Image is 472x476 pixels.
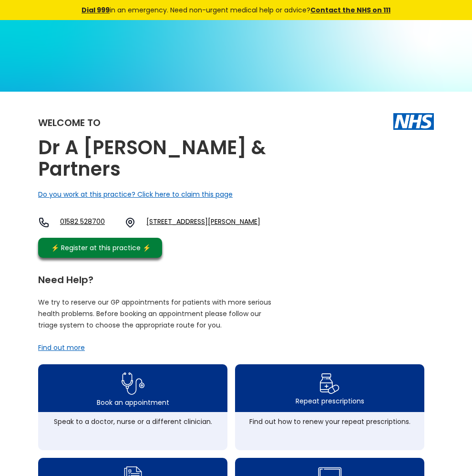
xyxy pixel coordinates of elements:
div: Repeat prescriptions [296,396,364,406]
img: practice location icon [124,217,136,228]
div: Find out how to renew your repeat prescriptions. [240,417,420,426]
h2: Dr A [PERSON_NAME] & Partners [38,137,277,180]
a: 01582 528700 [60,217,117,228]
a: [STREET_ADDRESS][PERSON_NAME] [146,217,260,228]
a: Do you work at this practice? Click here to claim this page [38,190,233,199]
a: Contact the NHS on 111 [310,5,390,15]
img: telephone icon [38,217,50,228]
div: Need Help? [38,270,424,285]
div: Book an appointment [97,398,169,407]
a: Find out more [38,343,85,352]
img: The NHS logo [393,113,434,129]
a: ⚡️ Register at this practice ⚡️ [38,238,162,258]
a: Dial 999 [82,5,110,15]
div: ⚡️ Register at this practice ⚡️ [46,243,155,253]
div: Speak to a doctor, nurse or a different clinician. [43,417,223,426]
a: repeat prescription iconRepeat prescriptionsFind out how to renew your repeat prescriptions. [235,364,424,450]
div: in an emergency. Need non-urgent medical help or advice? [67,5,405,15]
a: book appointment icon Book an appointmentSpeak to a doctor, nurse or a different clinician. [38,364,227,450]
img: book appointment icon [122,370,144,398]
img: repeat prescription icon [319,371,340,396]
div: Welcome to [38,118,101,127]
p: We try to reserve our GP appointments for patients with more serious health problems. Before book... [38,296,272,331]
